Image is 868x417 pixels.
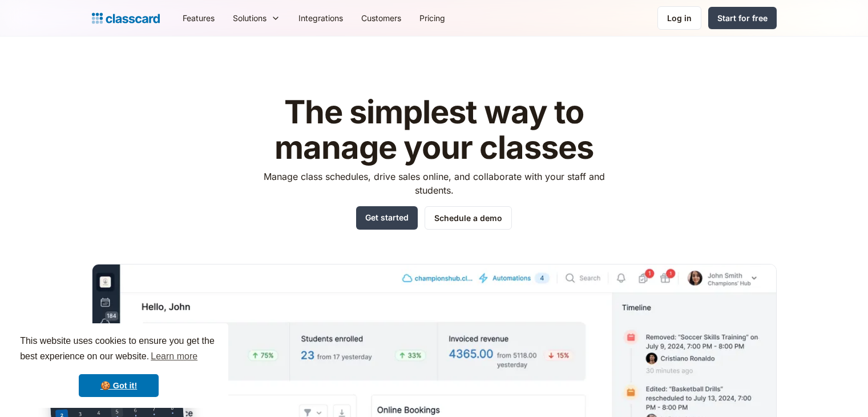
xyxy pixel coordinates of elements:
h1: The simplest way to manage your classes [253,95,615,165]
a: Pricing [410,5,454,31]
a: Integrations [289,5,352,31]
a: Start for free [708,7,777,29]
a: dismiss cookie message [79,374,159,397]
div: Solutions [233,12,267,24]
a: Schedule a demo [425,206,512,230]
div: Start for free [717,12,768,24]
a: learn more about cookies [149,348,199,365]
div: cookieconsent [9,323,228,408]
a: Log in [657,6,701,30]
a: Get started [356,206,418,230]
p: Manage class schedules, drive sales online, and collaborate with your staff and students. [253,170,615,197]
div: Log in [667,12,692,24]
a: Customers [352,5,410,31]
span: This website uses cookies to ensure you get the best experience on our website. [20,334,217,365]
a: home [92,10,160,26]
a: Features [173,5,224,31]
div: Solutions [224,5,289,31]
